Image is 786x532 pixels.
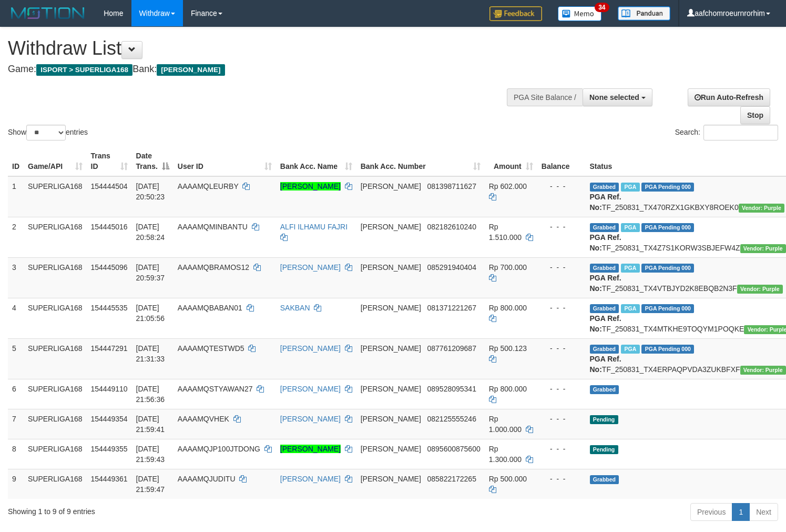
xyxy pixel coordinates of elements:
[583,88,652,106] button: None selected
[8,5,88,21] img: MOTION_logo.png
[280,445,341,453] a: [PERSON_NAME]
[542,303,581,313] div: - - -
[489,182,527,190] span: Rp 602.000
[675,125,778,140] label: Search:
[91,415,128,423] span: 154449354
[641,304,694,313] span: PGA Pending
[24,338,87,379] td: SUPERLIGA168
[590,304,619,313] span: Grabbed
[489,475,527,483] span: Rp 500.000
[641,223,694,232] span: PGA Pending
[427,475,476,483] span: Copy 085822172265 to clipboard
[641,264,694,273] span: PGA Pending
[542,181,581,192] div: - - -
[24,379,87,409] td: SUPERLIGA168
[8,64,514,75] h4: Game: Bank:
[91,385,128,393] span: 154449110
[36,64,132,76] span: ISPORT > SUPERLIGA168
[91,445,128,453] span: 154449355
[136,182,165,201] span: [DATE] 20:50:23
[542,343,581,354] div: - - -
[590,385,619,394] span: Grabbed
[8,298,24,338] td: 4
[590,355,621,374] b: PGA Ref. No:
[136,304,165,323] span: [DATE] 21:05:56
[489,263,527,272] span: Rp 700.000
[589,93,639,102] span: None selected
[542,384,581,394] div: - - -
[24,298,87,338] td: SUPERLIGA168
[688,88,770,106] a: Run Auto-Refresh
[136,415,165,434] span: [DATE] 21:59:41
[621,345,639,354] span: Marked by aafmaleo
[361,182,421,190] span: [PERSON_NAME]
[427,385,476,393] span: Copy 089528095341 to clipboard
[280,223,348,231] a: ALFI ILHAMU FAJRI
[485,146,537,176] th: Amount: activate to sort column ascending
[590,183,619,192] span: Grabbed
[178,415,229,423] span: AAAAMQVHEK
[489,223,522,242] span: Rp 1.510.000
[8,338,24,379] td: 5
[136,223,165,242] span: [DATE] 20:58:24
[280,475,341,483] a: [PERSON_NAME]
[590,274,621,293] b: PGA Ref. No:
[361,415,421,423] span: [PERSON_NAME]
[178,385,253,393] span: AAAAMQSTYAWAN27
[132,146,173,176] th: Date Trans.: activate to sort column descending
[136,263,165,282] span: [DATE] 20:59:37
[8,217,24,257] td: 2
[157,64,224,76] span: [PERSON_NAME]
[280,182,341,190] a: [PERSON_NAME]
[740,106,770,124] a: Stop
[489,304,527,312] span: Rp 800.000
[595,3,609,12] span: 34
[136,344,165,363] span: [DATE] 21:31:33
[740,366,786,375] span: Vendor URL: https://trx4.1velocity.biz
[91,263,128,272] span: 154445096
[24,257,87,298] td: SUPERLIGA168
[24,217,87,257] td: SUPERLIGA168
[507,88,583,106] div: PGA Site Balance /
[489,344,527,353] span: Rp 500.123
[542,262,581,273] div: - - -
[737,285,783,294] span: Vendor URL: https://trx4.1velocity.biz
[361,263,421,272] span: [PERSON_NAME]
[24,469,87,499] td: SUPERLIGA168
[590,223,619,232] span: Grabbed
[427,304,476,312] span: Copy 081371221267 to clipboard
[280,344,341,353] a: [PERSON_NAME]
[178,263,249,272] span: AAAAMQBRAMOS12
[24,439,87,469] td: SUPERLIGA168
[489,6,542,21] img: Feedback.jpg
[361,304,421,312] span: [PERSON_NAME]
[558,6,602,21] img: Button%20Memo.svg
[641,183,694,192] span: PGA Pending
[739,204,784,213] span: Vendor URL: https://trx4.1velocity.biz
[361,344,421,353] span: [PERSON_NAME]
[280,304,310,312] a: SAKBAN
[178,304,242,312] span: AAAAMQBABAN01
[427,344,476,353] span: Copy 087761209687 to clipboard
[427,445,481,453] span: Copy 0895600875600 to clipboard
[361,385,421,393] span: [PERSON_NAME]
[280,415,341,423] a: [PERSON_NAME]
[178,445,260,453] span: AAAAMQJP100JTDONG
[8,409,24,439] td: 7
[361,223,421,231] span: [PERSON_NAME]
[178,475,236,483] span: AAAAMQJUDITU
[24,409,87,439] td: SUPERLIGA168
[8,469,24,499] td: 9
[8,38,514,59] h1: Withdraw List
[276,146,356,176] th: Bank Acc. Name: activate to sort column ascending
[280,263,341,272] a: [PERSON_NAME]
[8,257,24,298] td: 3
[621,304,639,313] span: Marked by aafheankoy
[173,146,276,176] th: User ID: activate to sort column ascending
[91,182,128,190] span: 154444504
[542,222,581,232] div: - - -
[91,223,128,231] span: 154445016
[590,445,618,454] span: Pending
[621,264,639,273] span: Marked by aafheankoy
[26,125,66,140] select: Showentries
